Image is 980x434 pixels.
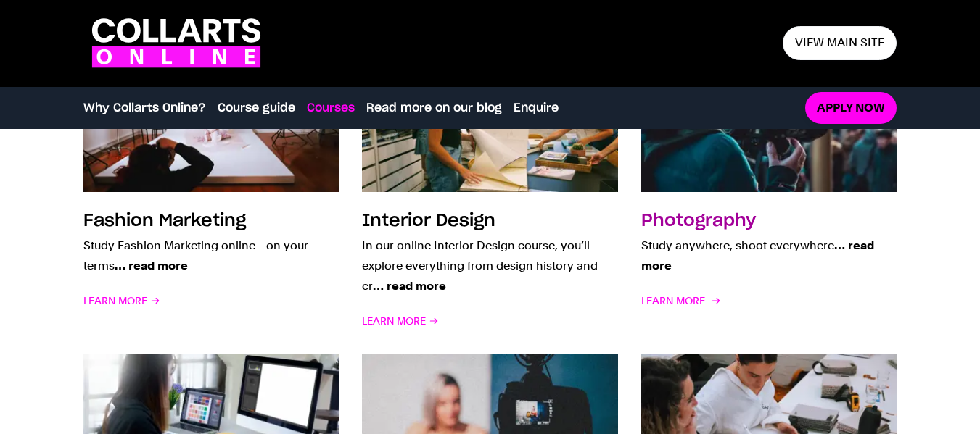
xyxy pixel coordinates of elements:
p: In our online Interior Design course, you’ll explore everything from design history and cr [362,235,617,296]
a: Fashion Marketing Study Fashion Marketing online—on your terms… read more Learn More [83,59,339,331]
a: Photography Study anywhere, shoot everywhere… read more Learn More [641,59,897,331]
p: Study anywhere, shoot everywhere [641,235,897,276]
a: Interior Design In our online Interior Design course, you’ll explore everything from design histo... [362,59,617,331]
span: … read more [373,279,446,293]
span: Learn More [641,291,718,311]
a: Read more on our blog [366,99,502,117]
a: Apply now [805,92,897,125]
p: Study Fashion Marketing online—on your terms [83,235,339,276]
a: Enquire [514,99,559,117]
h3: Photography [641,212,756,230]
a: Courses [307,99,355,117]
h3: Interior Design [362,212,495,230]
h3: Fashion Marketing [83,212,246,230]
a: Why Collarts Online? [83,99,206,117]
a: View main site [783,26,897,60]
span: … read more [115,259,188,272]
span: Learn More [83,291,160,311]
span: Learn More [362,311,439,331]
a: Course guide [218,99,295,117]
